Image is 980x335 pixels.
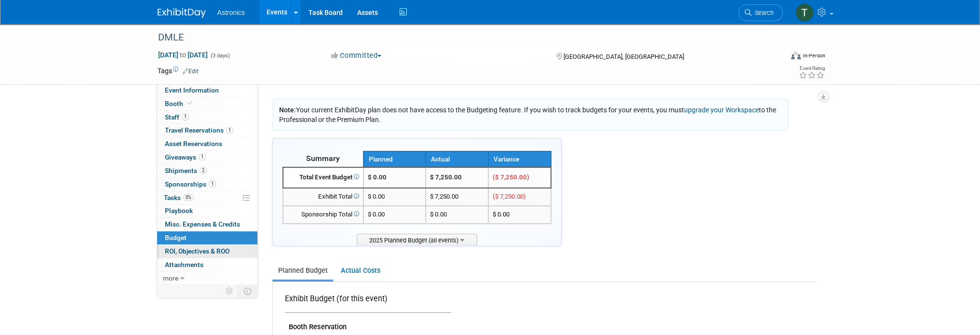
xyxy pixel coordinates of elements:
[798,66,824,71] div: Event Rating
[157,231,257,244] a: Budget
[165,167,207,174] span: Shipments
[157,111,257,124] a: Staff1
[188,101,192,106] i: Booth reservation complete
[158,51,208,59] span: [DATE] [DATE]
[165,247,229,255] span: ROI, Objectives & ROO
[493,211,510,218] span: $ 0.00
[306,154,340,163] span: Summary
[158,66,199,76] td: Tags
[493,174,529,181] span: ($ 7,250.00)
[199,153,206,161] span: 1
[287,173,359,182] div: Total Event Budget
[165,180,216,188] span: Sponsorships
[164,194,194,201] span: Tasks
[328,51,385,61] button: Committed
[182,113,189,121] span: 1
[238,285,257,297] td: Toggle Event Tabs
[363,151,426,167] th: Planned
[165,261,203,268] span: Attachments
[791,52,801,59] img: Format-Inperson.png
[157,258,257,271] a: Attachments
[752,9,774,16] span: Search
[157,245,257,258] a: ROI, Objectives & ROO
[157,178,257,191] a: Sponsorships1
[157,124,257,137] a: Travel Reservations1
[165,220,240,228] span: Misc. Expenses & Credits
[335,262,386,280] a: Actual Costs
[183,194,194,201] span: 0%
[157,204,257,217] a: Playbook
[165,86,219,94] span: Event Information
[285,313,451,334] td: Booth Reservation
[157,151,257,164] a: Giveaways1
[165,234,187,241] span: Budget
[157,191,257,204] a: Tasks0%
[802,52,825,59] div: In-Person
[426,188,488,206] td: $ 7,250.00
[426,206,488,224] td: $ 0.00
[368,174,387,181] span: $ 0.00
[272,262,333,280] a: Planned Budget
[155,29,768,46] div: DMLE
[795,3,814,22] img: Tiffany Branin
[157,218,257,231] a: Misc. Expenses & Credits
[157,97,257,110] a: Booth
[426,151,488,167] th: Actual
[738,4,783,21] a: Search
[279,106,296,114] span: Note:
[357,234,477,246] span: 2025 Planned Budget (all events)
[200,167,207,174] span: 2
[285,294,447,309] div: Exhibit Budget (for this event)
[226,127,233,134] span: 1
[165,153,206,161] span: Giveaways
[217,9,245,16] span: Astronics
[684,106,759,114] a: upgrade your Workspace
[157,137,257,150] a: Asset Reservations
[157,164,257,177] a: Shipments2
[157,84,257,97] a: Event Information
[488,151,551,167] th: Variance
[221,285,238,297] td: Personalize Event Tab Strip
[165,113,189,121] span: Staff
[287,210,359,219] div: Sponsorship Total
[368,211,385,218] span: $ 0.00
[564,53,684,60] span: [GEOGRAPHIC_DATA], [GEOGRAPHIC_DATA]
[279,106,776,123] span: Your current ExhibitDay plan does not have access to the Budgeting feature. If you wish to track ...
[158,8,206,18] img: ExhibitDay
[165,126,233,134] span: Travel Reservations
[178,51,188,59] span: to
[163,274,178,282] span: more
[726,50,825,65] div: Event Format
[368,193,385,200] span: $ 0.00
[210,53,230,59] span: (3 days)
[157,272,257,285] a: more
[493,193,526,200] span: ($ 7,250.00)
[183,68,199,75] a: Edit
[209,180,216,188] span: 1
[165,207,193,214] span: Playbook
[426,167,488,188] td: $ 7,250.00
[165,140,222,147] span: Asset Reservations
[165,100,194,107] span: Booth
[287,192,359,201] div: Exhibit Total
